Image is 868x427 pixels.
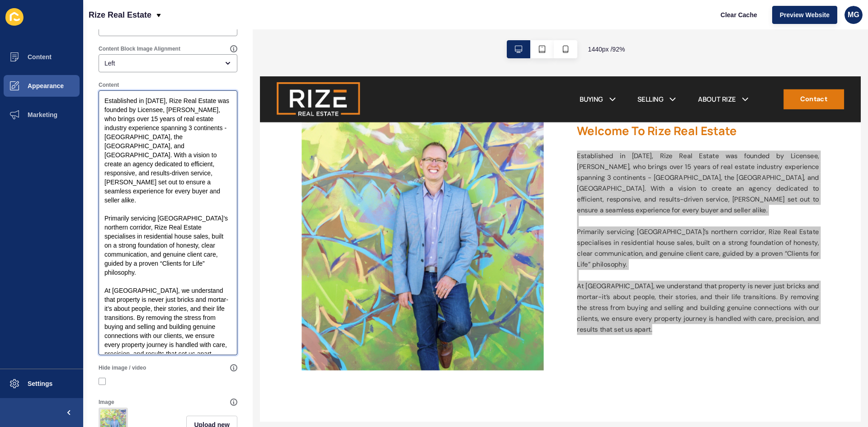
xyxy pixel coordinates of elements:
a: ABOUT RIZE [474,19,515,30]
div: open menu [99,54,237,72]
label: Content [99,81,119,89]
img: Image related to text in section [45,13,307,319]
h2: Welcome To Rize Real Estate [344,52,606,66]
textarea: Established in [DATE], Rize Real Estate was founded by Licensee, [PERSON_NAME], who brings over 1... [100,92,236,354]
a: Contact [567,14,633,36]
label: Hide image / video [99,364,146,371]
p: Rize Real Estate [89,4,151,26]
span: MG [848,10,859,19]
span: 1440 px / 92 % [588,45,625,54]
a: BUYING [346,19,372,30]
button: Clear Cache [713,6,765,24]
p: Established in [DATE], Rize Real Estate was founded by Licensee, [PERSON_NAME], who brings over 1... [344,80,606,280]
a: SELLING [409,19,438,30]
img: Company logo [18,5,108,45]
button: Preview Website [772,6,837,24]
label: Image [99,399,114,406]
span: Preview Website [780,10,830,19]
span: Clear Cache [721,10,757,19]
label: Content Block Image Alignment [99,45,180,52]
